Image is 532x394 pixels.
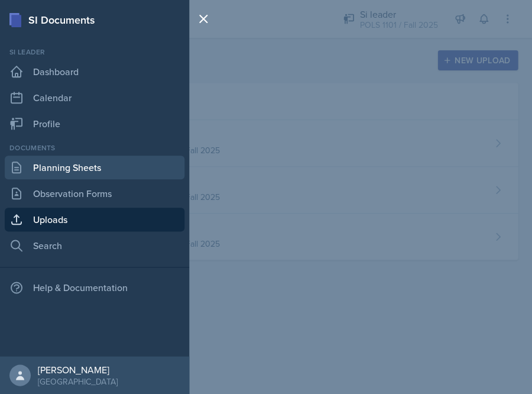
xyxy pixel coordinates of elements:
[5,208,184,231] a: Uploads
[5,47,184,57] div: Si leader
[5,182,184,205] a: Observation Forms
[5,156,184,179] a: Planning Sheets
[5,86,184,109] a: Calendar
[5,234,184,257] a: Search
[5,276,184,299] div: Help & Documentation
[5,112,184,135] a: Profile
[5,60,184,83] a: Dashboard
[38,363,118,375] div: [PERSON_NAME]
[5,143,184,153] div: Documents
[38,375,118,387] div: [GEOGRAPHIC_DATA]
